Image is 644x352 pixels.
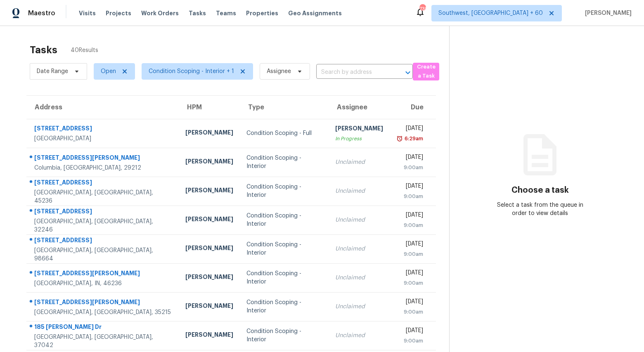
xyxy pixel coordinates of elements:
[246,212,322,228] div: Condition Scoping - Interior
[396,240,423,250] div: [DATE]
[396,192,423,201] div: 9:00am
[402,67,414,78] button: Open
[185,273,233,283] div: [PERSON_NAME]
[34,189,172,205] div: [GEOGRAPHIC_DATA], [GEOGRAPHIC_DATA], 45236
[438,9,543,17] span: Southwest, [GEOGRAPHIC_DATA] + 60
[396,298,423,308] div: [DATE]
[396,182,423,192] div: [DATE]
[396,326,423,337] div: [DATE]
[34,246,172,263] div: [GEOGRAPHIC_DATA], [GEOGRAPHIC_DATA], 98664
[34,269,172,279] div: [STREET_ADDRESS][PERSON_NAME]
[34,298,172,308] div: [STREET_ADDRESS][PERSON_NAME]
[149,67,234,76] span: Condition Scoping - Interior + 1
[101,67,116,76] span: Open
[396,163,423,172] div: 9:00am
[185,302,233,312] div: [PERSON_NAME]
[34,308,172,317] div: [GEOGRAPHIC_DATA], [GEOGRAPHIC_DATA], 35215
[30,46,57,54] h2: Tasks
[316,66,390,79] input: Search by address
[185,244,233,254] div: [PERSON_NAME]
[335,158,383,166] div: Unclaimed
[417,62,435,81] span: Create a Task
[179,96,240,119] th: HPM
[26,96,179,119] th: Address
[185,157,233,168] div: [PERSON_NAME]
[34,164,172,172] div: Columbia, [GEOGRAPHIC_DATA], 29212
[495,201,586,217] div: Select a task from the queue in order to view details
[34,217,172,234] div: [GEOGRAPHIC_DATA], [GEOGRAPHIC_DATA], 32246
[335,135,383,143] div: In Progress
[106,9,131,17] span: Projects
[396,221,423,229] div: 9:00am
[419,5,425,13] div: 738
[396,250,423,258] div: 9:00am
[185,215,233,225] div: [PERSON_NAME]
[335,331,383,340] div: Unclaimed
[390,96,436,119] th: Due
[34,279,172,288] div: [GEOGRAPHIC_DATA], IN, 46236
[37,67,68,76] span: Date Range
[396,124,423,135] div: [DATE]
[246,298,322,315] div: Condition Scoping - Interior
[185,186,233,196] div: [PERSON_NAME]
[335,216,383,224] div: Unclaimed
[28,9,55,17] span: Maestro
[288,9,342,17] span: Geo Assignments
[216,9,236,17] span: Teams
[34,178,172,189] div: [STREET_ADDRESS]
[335,245,383,253] div: Unclaimed
[396,153,423,163] div: [DATE]
[329,96,390,119] th: Assignee
[246,183,322,199] div: Condition Scoping - Interior
[335,302,383,311] div: Unclaimed
[396,337,423,345] div: 9:00am
[335,274,383,282] div: Unclaimed
[335,124,383,135] div: [PERSON_NAME]
[403,135,423,143] div: 6:29am
[189,10,206,16] span: Tasks
[185,128,233,139] div: [PERSON_NAME]
[34,207,172,217] div: [STREET_ADDRESS]
[34,124,172,135] div: [STREET_ADDRESS]
[34,135,172,143] div: [GEOGRAPHIC_DATA]
[141,9,179,17] span: Work Orders
[396,269,423,279] div: [DATE]
[246,154,322,170] div: Condition Scoping - Interior
[34,333,172,350] div: [GEOGRAPHIC_DATA], [GEOGRAPHIC_DATA], 37042
[246,327,322,344] div: Condition Scoping - Interior
[396,211,423,221] div: [DATE]
[79,9,96,17] span: Visits
[511,186,569,194] h3: Choose a task
[246,9,278,17] span: Properties
[185,331,233,341] div: [PERSON_NAME]
[240,96,329,119] th: Type
[267,67,291,76] span: Assignee
[335,187,383,195] div: Unclaimed
[34,323,172,333] div: 185 [PERSON_NAME] Dr
[413,63,439,80] button: Create a Task
[246,129,322,137] div: Condition Scoping - Full
[396,279,423,287] div: 9:00am
[34,236,172,246] div: [STREET_ADDRESS]
[396,308,423,316] div: 9:00am
[71,46,98,54] span: 40 Results
[34,154,172,164] div: [STREET_ADDRESS][PERSON_NAME]
[246,269,322,286] div: Condition Scoping - Interior
[246,241,322,257] div: Condition Scoping - Interior
[582,9,632,17] span: [PERSON_NAME]
[396,135,403,143] img: Overdue Alarm Icon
